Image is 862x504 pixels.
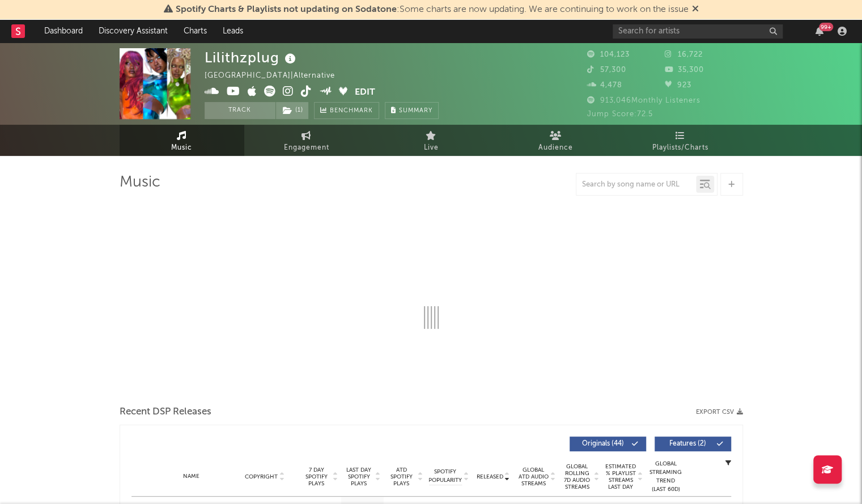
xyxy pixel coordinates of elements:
[302,467,332,487] span: 7 Day Spotify Plays
[176,20,215,43] a: Charts
[171,141,192,155] span: Music
[154,472,228,481] div: Name
[314,102,379,119] a: Benchmark
[424,141,439,155] span: Live
[176,5,689,14] span: : Some charts are now updating. We are continuing to work on the issue
[387,467,417,487] span: ATD Spotify Plays
[330,104,373,118] span: Benchmark
[618,125,743,156] a: Playlists/Charts
[649,460,683,494] div: Global Streaming Trend (Last 60D)
[652,141,708,155] span: Playlists/Charts
[205,69,348,83] div: [GEOGRAPHIC_DATA] | Alternative
[428,468,462,485] span: Spotify Popularity
[538,141,573,155] span: Audience
[91,20,176,43] a: Discovery Assistant
[816,27,823,36] button: 99+
[587,111,653,118] span: Jump Score: 72.5
[562,463,593,490] span: Global Rolling 7D Audio Streams
[176,5,397,14] span: Spotify Charts & Playlists not updating on Sodatone
[344,467,374,487] span: Last Day Spotify Plays
[692,5,699,14] span: Dismiss
[587,66,626,74] span: 57,300
[605,463,636,490] span: Estimated % Playlist Streams Last Day
[819,23,833,31] div: 99 +
[275,102,309,119] span: ( 1 )
[205,102,275,119] button: Track
[587,82,622,89] span: 4,478
[284,141,329,155] span: Engagement
[399,108,432,114] span: Summary
[276,102,308,119] button: (1)
[587,51,630,58] span: 104,123
[36,20,91,43] a: Dashboard
[477,473,503,480] span: Released
[576,180,696,189] input: Search by song name or URL
[665,51,703,58] span: 16,722
[120,125,244,156] a: Music
[577,441,629,447] span: Originals ( 44 )
[355,86,375,100] button: Edit
[665,66,704,74] span: 35,300
[245,473,278,480] span: Copyright
[215,20,251,43] a: Leads
[662,441,714,447] span: Features ( 2 )
[494,125,618,156] a: Audience
[696,409,743,416] button: Export CSV
[385,102,439,119] button: Summary
[205,48,299,67] div: Lilithzplug
[518,467,549,487] span: Global ATD Audio Streams
[613,24,783,39] input: Search for artists
[369,125,494,156] a: Live
[570,437,646,451] button: Originals(44)
[244,125,369,156] a: Engagement
[587,97,700,104] span: 913,046 Monthly Listeners
[665,82,691,89] span: 923
[655,437,731,451] button: Features(2)
[120,405,211,419] span: Recent DSP Releases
